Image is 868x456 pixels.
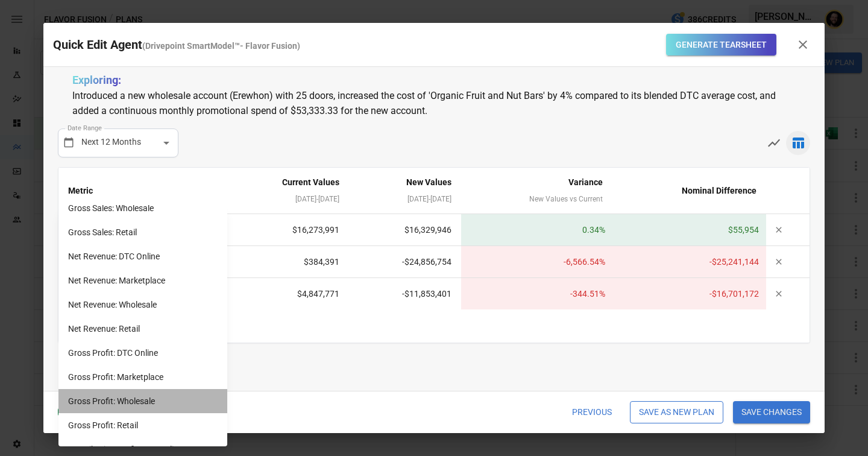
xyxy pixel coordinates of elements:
li: Gross Profit: DTC Online [58,341,227,365]
li: Net Revenue: DTC Online [58,244,227,268]
li: Gross Profit: Marketplace [58,365,227,389]
li: Net Revenue: Marketplace [58,268,227,293]
li: Net Revenue: Retail [58,317,227,341]
li: Gross Profit: Retail [58,413,227,437]
li: Gross Sales: Retail [58,220,227,244]
li: Net Revenue: Wholesale [58,293,227,317]
li: Gross Sales: Wholesale [58,196,227,220]
li: Gross Profit: Wholesale [58,389,227,413]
